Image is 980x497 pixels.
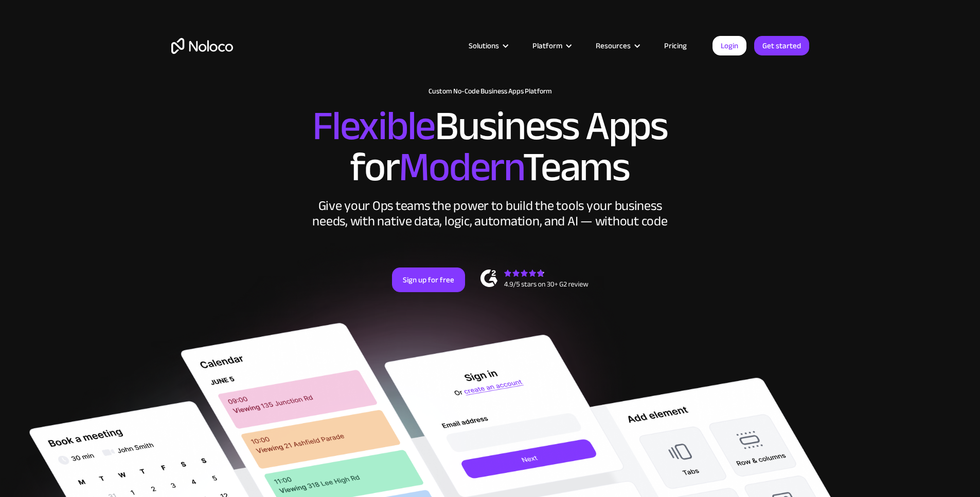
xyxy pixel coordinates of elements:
[651,39,700,52] a: Pricing
[171,38,233,54] a: home
[520,39,583,52] div: Platform
[392,267,465,292] a: Sign up for free
[399,129,523,205] span: Modern
[469,39,499,52] div: Solutions
[312,88,435,164] span: Flexible
[712,36,746,55] a: Login
[754,36,809,55] a: Get started
[310,198,670,229] div: Give your Ops teams the power to build the tools your business needs, with native data, logic, au...
[532,39,562,52] div: Platform
[596,39,631,52] div: Resources
[583,39,651,52] div: Resources
[456,39,520,52] div: Solutions
[171,106,809,188] h2: Business Apps for Teams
